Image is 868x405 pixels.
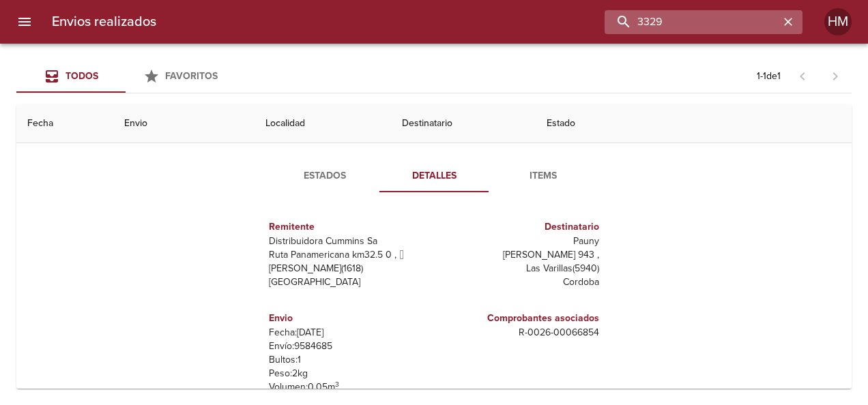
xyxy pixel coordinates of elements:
[497,168,590,185] span: Items
[439,326,599,340] p: R - 0026 - 00066854
[439,275,599,289] p: Cordoba
[439,262,599,275] p: Las Varillas ( 5940 )
[757,70,781,83] p: 1 - 1 de 1
[439,311,599,326] h6: Comprobantes asociados
[16,104,113,143] th: Fecha
[269,311,429,326] h6: Envio
[66,70,98,82] span: Todos
[269,326,429,340] p: Fecha: [DATE]
[165,70,218,82] span: Favoritos
[270,160,598,192] div: Tabs detalle de guia
[439,235,599,248] p: Pauny
[536,104,852,143] th: Estado
[16,60,235,93] div: Tabs Envios
[269,275,429,289] p: [GEOGRAPHIC_DATA]
[439,220,599,235] h6: Destinatario
[269,235,429,248] p: Distribuidora Cummins Sa
[278,168,371,185] span: Estados
[391,104,536,143] th: Destinatario
[269,340,429,353] p: Envío: 9584685
[335,380,339,389] sup: 3
[269,367,429,380] p: Peso: 2 kg
[269,262,429,275] p: [PERSON_NAME] ( 1618 )
[824,8,852,35] div: HM
[605,10,779,34] input: buscar
[8,5,41,38] button: menu
[113,104,255,143] th: Envio
[269,220,429,235] h6: Remitente
[255,104,391,143] th: Localidad
[439,248,599,262] p: [PERSON_NAME] 943 ,
[269,353,429,367] p: Bultos: 1
[269,248,429,262] p: Ruta Panamericana km32.5 0 ,  
[388,168,480,185] span: Detalles
[52,11,156,33] h6: Envios realizados
[269,380,429,394] p: Volumen: 0.05 m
